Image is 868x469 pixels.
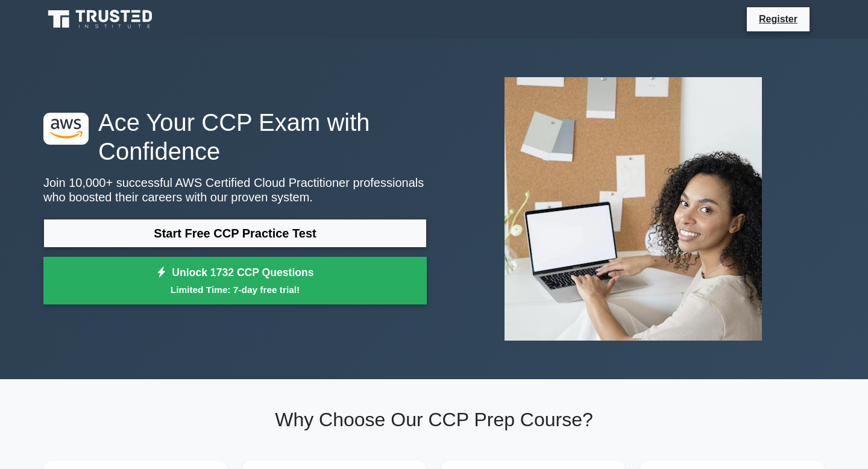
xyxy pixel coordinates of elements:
[43,257,427,305] a: Unlock 1732 CCP QuestionsLimited Time: 7-day free trial!
[43,108,427,166] h1: Ace Your CCP Exam with Confidence
[43,408,825,431] h2: Why Choose Our CCP Prep Course?
[752,11,805,27] a: Register
[43,219,427,248] a: Start Free CCP Practice Test
[58,283,412,297] small: Limited Time: 7-day free trial!
[43,175,427,204] p: Join 10,000+ successful AWS Certified Cloud Practitioner professionals who boosted their careers ...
